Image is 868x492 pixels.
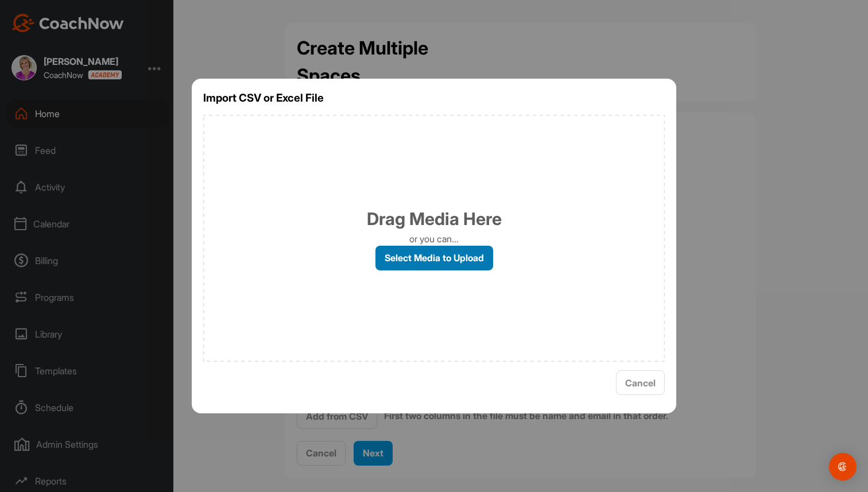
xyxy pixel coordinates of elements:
[829,453,857,481] div: Open Intercom Messenger
[625,377,656,389] span: Cancel
[409,232,459,246] p: or you can...
[375,246,493,270] label: Select Media to Upload
[367,206,502,232] h1: Drag Media Here
[616,370,665,395] button: Cancel
[203,90,665,106] h3: Import CSV or Excel File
